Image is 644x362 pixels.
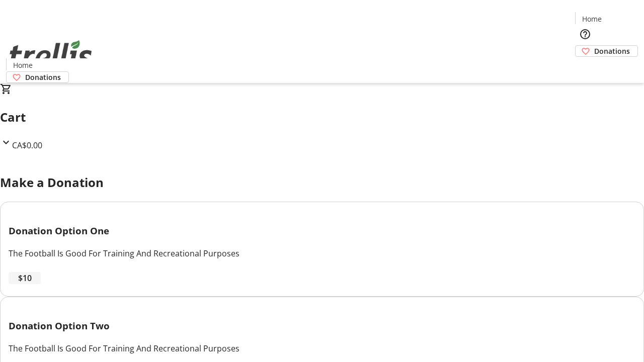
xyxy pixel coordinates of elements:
[9,224,635,238] h3: Donation Option One
[9,342,635,354] div: The Football Is Good For Training And Recreational Purposes
[9,272,41,284] button: $10
[18,272,32,284] span: $10
[582,14,602,24] span: Home
[594,46,630,56] span: Donations
[25,72,61,82] span: Donations
[6,29,96,79] img: Orient E2E Organization g0L3osMbLW's Logo
[6,71,69,83] a: Donations
[575,57,595,77] button: Cart
[9,247,635,259] div: The Football Is Good For Training And Recreational Purposes
[13,60,33,70] span: Home
[576,14,608,24] a: Home
[9,319,635,333] h3: Donation Option Two
[575,45,638,57] a: Donations
[575,24,595,44] button: Help
[7,60,39,70] a: Home
[12,140,42,151] span: CA$0.00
